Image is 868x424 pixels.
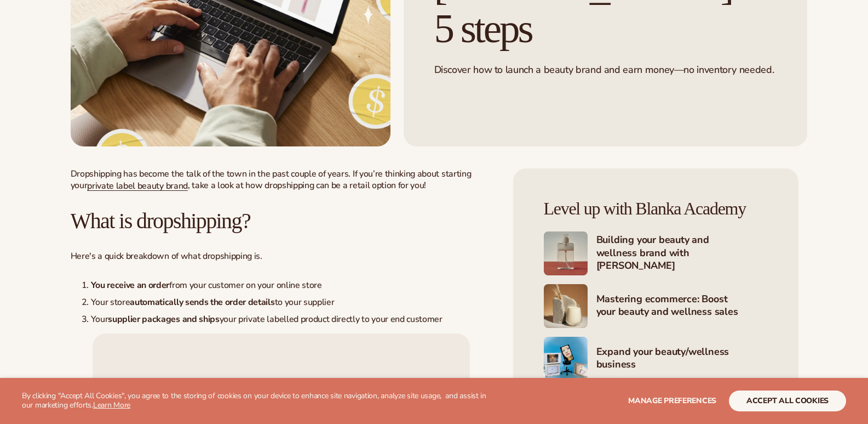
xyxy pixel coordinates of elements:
button: Manage preferences [628,391,716,411]
img: Shopify Image 7 [544,337,588,381]
span: Manage preferences [628,395,716,406]
h4: Level up with Blanka Academy [544,199,768,218]
h4: Building your beauty and wellness brand with [PERSON_NAME] [596,234,768,273]
h4: Expand your beauty/wellness business [596,346,768,372]
h2: What is dropshipping? [71,209,492,233]
li: Your your private labelled product directly to your end customer [82,314,492,325]
a: Shopify Image 5 Building your beauty and wellness brand with [PERSON_NAME] [544,231,768,275]
h4: Mastering ecommerce: Boost your beauty and wellness sales [596,293,768,320]
img: Shopify Image 5 [544,231,588,275]
a: private label beauty brand [87,180,188,192]
p: Here's a quick breakdown of what dropshipping is. [71,251,492,262]
li: Your store to your supplier [82,297,492,308]
p: Discover how to launch a beauty brand and earn money—no inventory needed. [434,64,777,76]
strong: You receive an order [91,279,170,291]
a: Shopify Image 7 Expand your beauty/wellness business [544,337,768,381]
p: By clicking "Accept All Cookies", you agree to the storing of cookies on your device to enhance s... [22,392,487,410]
a: Shopify Image 6 Mastering ecommerce: Boost your beauty and wellness sales [544,284,768,328]
strong: automatically sends the order details [130,296,274,308]
p: Dropshipping has become the talk of the town in the past couple of years. If you’re thinking abou... [71,168,492,191]
a: Learn More [93,400,130,410]
strong: supplier packages and ships [108,313,219,325]
li: from your customer on your online store [82,280,492,291]
button: accept all cookies [729,391,846,411]
img: Shopify Image 6 [544,284,588,328]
